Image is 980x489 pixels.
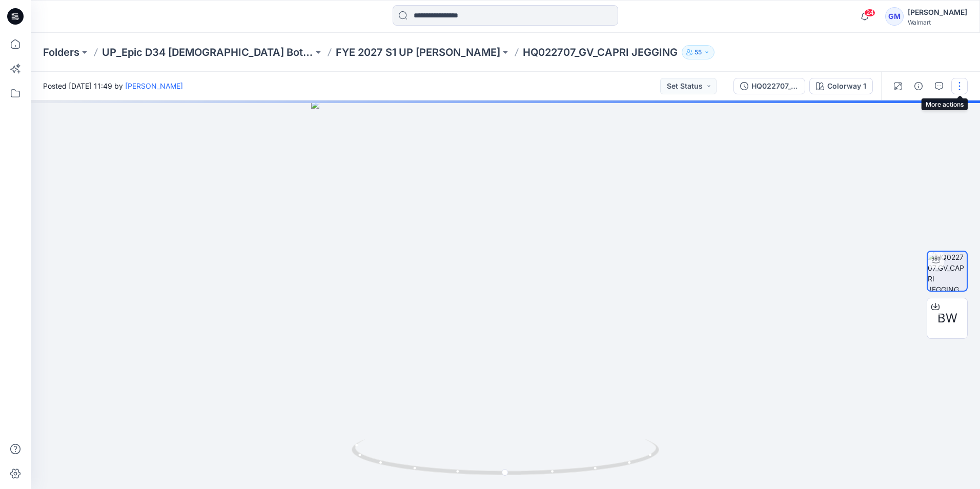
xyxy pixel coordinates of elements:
[125,81,183,90] a: [PERSON_NAME]
[827,80,866,92] div: Colorway 1
[864,9,875,17] span: 24
[682,45,714,59] button: 55
[908,6,967,18] div: [PERSON_NAME]
[43,80,183,91] span: Posted [DATE] 11:49 by
[910,78,927,94] button: Details
[937,309,957,328] span: BW
[751,80,799,92] div: HQ022707_GV_CAPRI JEGGING
[336,45,500,59] a: FYE 2027 S1 UP [PERSON_NAME]
[809,78,873,94] button: Colorway 1
[102,45,313,59] a: UP_Epic D34 [DEMOGRAPHIC_DATA] Bottoms
[885,7,904,26] div: GM
[733,78,805,94] button: HQ022707_GV_CAPRI JEGGING
[43,45,79,59] a: Folders
[523,45,678,59] p: HQ022707_GV_CAPRI JEGGING
[695,47,702,58] p: 55
[928,252,967,291] img: HQ022707_GV_CAPRI JEGGING
[908,18,967,26] div: Walmart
